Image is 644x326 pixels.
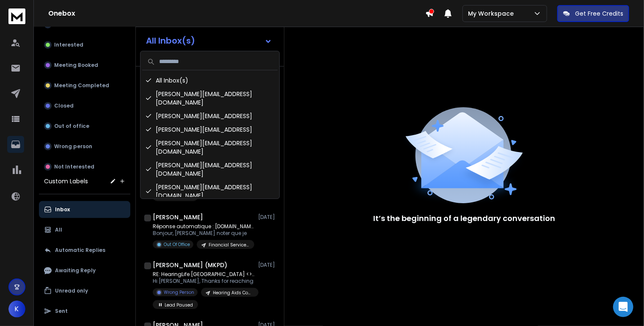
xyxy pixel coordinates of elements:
[55,287,88,294] p: Unread only
[142,87,278,109] div: [PERSON_NAME][EMAIL_ADDRESS][DOMAIN_NAME]
[54,102,74,109] p: Closed
[373,213,555,224] p: It’s the beginning of a legendary conversation
[55,308,68,315] p: Sent
[44,177,88,185] h3: Custom Labels
[468,9,517,18] p: My Workspace
[54,62,98,69] p: Meeting Booked
[153,213,203,221] h1: [PERSON_NAME]
[153,230,254,237] p: Bonjour, [PERSON_NAME] noter que je
[54,123,89,130] p: Out of office
[146,36,195,45] h1: All Inbox(s)
[142,123,278,136] div: [PERSON_NAME][EMAIL_ADDRESS]
[153,278,254,285] p: Hi [PERSON_NAME], Thanks for reaching
[165,302,193,308] p: Lead Paused
[142,109,278,123] div: [PERSON_NAME][EMAIL_ADDRESS]
[8,301,25,318] span: K
[142,74,278,87] div: All Inbox(s)
[54,143,92,150] p: Wrong person
[54,82,109,89] p: Meeting Completed
[164,289,194,296] p: Wrong Person
[209,242,249,248] p: Financial Services Outreach [GEOGRAPHIC_DATA]
[575,9,623,18] p: Get Free Credits
[258,214,277,221] p: [DATE]
[54,163,94,170] p: Not Interested
[8,8,25,24] img: logo
[142,158,278,180] div: [PERSON_NAME][EMAIL_ADDRESS][DOMAIN_NAME]
[55,206,70,213] p: Inbox
[54,41,83,48] p: Interested
[613,297,633,317] div: Open Intercom Messenger
[164,241,190,248] p: Out Of Office
[142,136,278,158] div: [PERSON_NAME][EMAIL_ADDRESS][DOMAIN_NAME]
[55,227,62,233] p: All
[153,271,254,278] p: RE: HearingLife [GEOGRAPHIC_DATA] <> Let’s
[142,180,278,202] div: [PERSON_NAME][EMAIL_ADDRESS][DOMAIN_NAME]
[153,223,254,230] p: Réponse automatique : [DOMAIN_NAME] Optimize Your
[55,267,96,274] p: Awaiting Reply
[258,262,277,268] p: [DATE]
[55,247,105,254] p: Automatic Replies
[213,290,253,296] p: Hearing Aids Companies Outreach [GEOGRAPHIC_DATA]
[153,261,227,269] h1: [PERSON_NAME] (MKPD)
[48,8,425,19] h1: Onebox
